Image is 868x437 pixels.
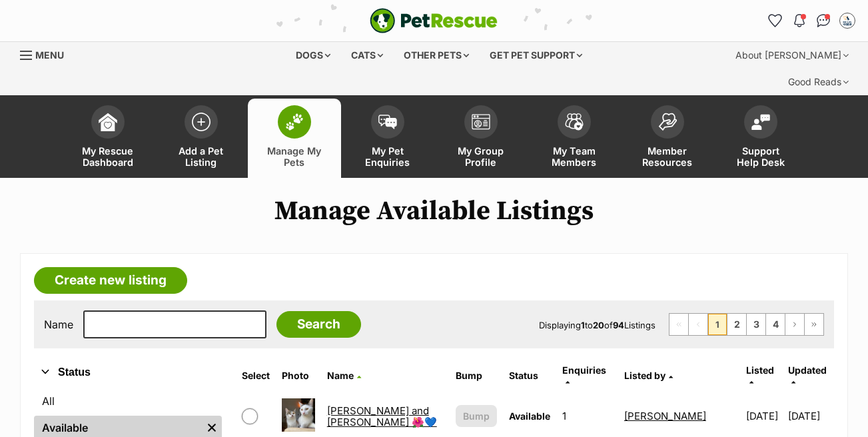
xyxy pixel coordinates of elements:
a: Add a Pet Listing [155,99,248,178]
span: Bump [463,409,490,423]
a: Page 4 [766,314,785,335]
span: Previous page [689,314,707,335]
ul: Account quick links [765,10,858,31]
img: dashboard-icon-eb2f2d2d3e046f16d808141f083e7271f6b2e854fb5c12c21221c1fb7104beca.svg [99,113,117,131]
a: [PERSON_NAME] [624,410,706,422]
a: My Pet Enquiries [341,99,434,178]
a: Conversations [813,10,834,31]
img: pet-enquiries-icon-7e3ad2cf08bfb03b45e93fb7055b45f3efa6380592205ae92323e6603595dc1f.svg [378,115,397,129]
a: Support Help Desk [714,99,807,178]
a: Last page [805,314,823,335]
a: Member Resources [621,99,714,178]
a: Next page [785,314,804,335]
th: Select [236,360,275,392]
div: About [PERSON_NAME] [726,42,858,69]
span: Updated [788,364,827,376]
a: Menu [20,42,73,66]
span: translation missing: en.admin.listings.index.attributes.enquiries [562,364,606,376]
div: Good Reads [779,69,858,95]
strong: 1 [581,320,585,330]
span: Displaying to of Listings [539,320,655,330]
img: member-resources-icon-8e73f808a243e03378d46382f2149f9095a855e16c252ad45f914b54edf8863c.svg [658,113,677,131]
a: Favourites [765,10,786,31]
span: Available [509,410,550,422]
a: Manage My Pets [248,99,341,178]
img: add-pet-listing-icon-0afa8454b4691262ce3f59096e99ab1cd57d4a30225e0717b998d2c9b9846f56.svg [192,113,211,131]
a: Page 3 [747,314,765,335]
img: manage-my-pets-icon-02211641906a0b7f246fdf0571729dbe1e7629f14944591b6c1af311fb30b64b.svg [285,113,304,131]
img: help-desk-icon-fdf02630f3aa405de69fd3d07c3f3aa587a6932b1a1747fa1d2bba05be0121f9.svg [751,114,770,130]
a: Create new listing [34,267,187,294]
a: Listed by [624,370,673,381]
span: First page [669,314,688,335]
img: chat-41dd97257d64d25036548639549fe6c8038ab92f7586957e7f3b1b290dea8141.svg [817,14,831,27]
div: Cats [342,42,392,69]
span: Menu [35,49,64,61]
a: [PERSON_NAME] and [PERSON_NAME] 🌺💙 [327,404,437,428]
nav: Pagination [669,313,824,336]
label: Name [44,318,73,330]
th: Bump [450,360,502,392]
img: group-profile-icon-3fa3cf56718a62981997c0bc7e787c4b2cf8bcc04b72c1350f741eb67cf2f40e.svg [472,114,490,130]
span: My Group Profile [451,145,511,168]
div: Get pet support [480,42,592,69]
span: Listed [746,364,774,376]
span: My Pet Enquiries [358,145,418,168]
strong: 94 [613,320,624,330]
span: Page 1 [708,314,727,335]
img: Megan Ostwald profile pic [841,14,854,27]
span: Add a Pet Listing [171,145,231,168]
a: PetRescue [370,8,498,33]
span: My Team Members [544,145,604,168]
a: Enquiries [562,364,606,386]
div: Dogs [286,42,340,69]
span: Listed by [624,370,665,381]
a: Page 2 [727,314,746,335]
a: Listed [746,364,774,386]
th: Status [504,360,556,392]
img: Aiko and Emiri 🌺💙 [282,398,315,432]
img: team-members-icon-5396bd8760b3fe7c0b43da4ab00e1e3bb1a5d9ba89233759b79545d2d3fc5d0d.svg [565,113,584,131]
input: Search [276,311,361,338]
a: All [34,389,222,413]
a: Updated [788,364,827,386]
button: Bump [456,405,497,427]
a: My Group Profile [434,99,528,178]
span: Member Resources [638,145,697,168]
span: Name [327,370,354,381]
th: Photo [276,360,320,392]
button: My account [837,10,858,31]
span: My Rescue Dashboard [78,145,138,168]
button: Notifications [789,10,810,31]
button: Status [34,364,222,381]
span: Support Help Desk [731,145,791,168]
div: Other pets [394,42,478,69]
a: My Team Members [528,99,621,178]
img: notifications-46538b983faf8c2785f20acdc204bb7945ddae34d4c08c2a6579f10ce5e182be.svg [794,14,805,27]
img: logo-e224e6f780fb5917bec1dbf3a21bbac754714ae5b6737aabdf751b685950b380.svg [370,8,498,33]
span: Manage My Pets [264,145,324,168]
a: My Rescue Dashboard [61,99,155,178]
strong: 20 [593,320,604,330]
a: Name [327,370,361,381]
